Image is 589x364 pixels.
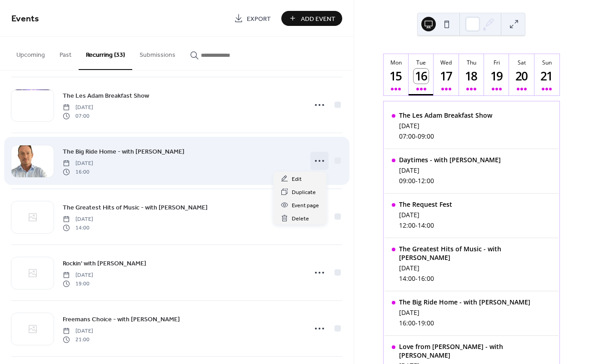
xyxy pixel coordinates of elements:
[399,308,530,317] div: [DATE]
[537,59,557,66] div: Sun
[411,59,431,66] div: Tue
[399,210,452,219] div: [DATE]
[512,59,531,66] div: Sat
[63,104,93,112] span: [DATE]
[415,132,418,140] span: -
[63,90,149,101] a: The Les Adam Breakfast Show
[399,200,452,209] div: The Request Fest
[534,54,559,95] button: Sun21
[292,201,319,210] span: Event page
[399,176,415,185] span: 09:00
[509,54,534,95] button: Sat20
[418,274,434,283] span: 16:00
[514,69,529,84] div: 20
[436,59,456,66] div: Wed
[415,274,418,283] span: -
[63,335,93,344] span: 21:00
[399,132,415,140] span: 07:00
[399,244,551,262] div: The Greatest Hits of Music - with [PERSON_NAME]
[399,121,492,130] div: [DATE]
[63,258,146,269] a: Rockin' with [PERSON_NAME]
[399,298,530,306] div: The Big Ride Home - with [PERSON_NAME]
[63,202,208,213] a: The Greatest Hits of Music - with [PERSON_NAME]
[389,69,404,84] div: 15
[63,147,185,157] span: The Big Ride Home - with [PERSON_NAME]
[63,215,93,224] span: [DATE]
[63,259,146,269] span: Rockin' with [PERSON_NAME]
[63,327,93,335] span: [DATE]
[399,264,551,272] div: [DATE]
[63,168,93,176] span: 16:00
[464,69,479,84] div: 18
[409,54,434,95] button: Tue16
[459,54,484,95] button: Thu18
[292,188,316,197] span: Duplicate
[63,91,149,101] span: The Les Adam Breakfast Show
[292,214,309,224] span: Delete
[11,10,39,28] span: Events
[63,112,93,120] span: 07:00
[63,279,93,288] span: 19:00
[415,319,418,327] span: -
[9,37,52,69] button: Upcoming
[399,342,551,359] div: Love from [PERSON_NAME] - with [PERSON_NAME]
[399,221,415,229] span: 12:00
[418,176,434,185] span: 12:00
[434,54,459,95] button: Wed17
[301,14,335,24] span: Add Event
[281,11,342,26] button: Add Event
[487,59,506,66] div: Fri
[63,160,93,168] span: [DATE]
[414,69,429,84] div: 16
[415,221,418,229] span: -
[462,59,481,66] div: Thu
[63,314,180,324] a: Freemans Choice - with [PERSON_NAME]
[484,54,509,95] button: Fri19
[63,203,208,213] span: The Greatest Hits of Music - with [PERSON_NAME]
[439,69,454,84] div: 17
[539,69,554,84] div: 21
[292,175,302,184] span: Edit
[399,274,415,283] span: 14:00
[399,319,415,327] span: 16:00
[399,166,501,175] div: [DATE]
[384,54,409,95] button: Mon15
[418,319,434,327] span: 19:00
[132,37,183,69] button: Submissions
[63,224,93,232] span: 14:00
[489,69,504,84] div: 19
[63,315,180,324] span: Freemans Choice - with [PERSON_NAME]
[63,271,93,279] span: [DATE]
[247,14,271,24] span: Export
[79,37,132,70] button: Recurring (33)
[415,176,418,185] span: -
[418,132,434,140] span: 09:00
[399,111,492,120] div: The Les Adam Breakfast Show
[52,37,79,69] button: Past
[63,146,185,157] a: The Big Ride Home - with [PERSON_NAME]
[399,155,501,164] div: Daytimes - with [PERSON_NAME]
[386,59,406,66] div: Mon
[418,221,434,229] span: 14:00
[227,11,278,26] a: Export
